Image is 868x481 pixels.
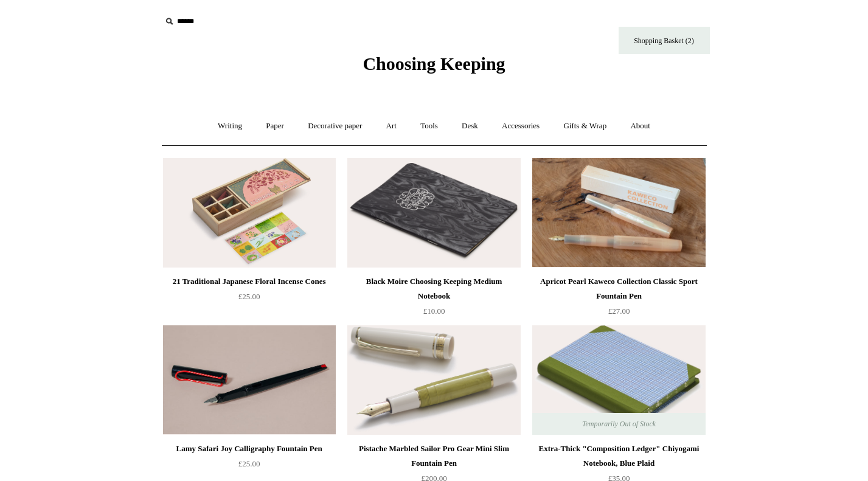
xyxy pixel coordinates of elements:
[375,110,408,142] a: Art
[532,274,705,324] a: Apricot Pearl Kaweco Collection Classic Sport Fountain Pen £27.00
[347,274,520,324] a: Black Moire Choosing Keeping Medium Notebook £10.00
[535,274,702,303] div: Apricot Pearl Kaweco Collection Classic Sport Fountain Pen
[423,306,445,316] span: £10.00
[608,306,630,316] span: £27.00
[347,325,520,435] a: Pistache Marbled Sailor Pro Gear Mini Slim Fountain Pen Pistache Marbled Sailor Pro Gear Mini Sli...
[619,27,710,54] a: Shopping Basket (2)
[238,459,260,468] span: £25.00
[347,158,520,268] a: Black Moire Choosing Keeping Medium Notebook Black Moire Choosing Keeping Medium Notebook
[350,441,517,471] div: Pistache Marbled Sailor Pro Gear Mini Slim Fountain Pen
[163,274,336,324] a: 21 Traditional Japanese Floral Incense Cones £25.00
[570,413,668,435] span: Temporarily Out of Stock
[409,110,449,142] a: Tools
[532,325,705,435] img: Extra-Thick "Composition Ledger" Chiyogami Notebook, Blue Plaid
[363,54,505,74] span: Choosing Keeping
[163,158,336,268] a: 21 Traditional Japanese Floral Incense Cones 21 Traditional Japanese Floral Incense Cones
[163,325,336,435] a: Lamy Safari Joy Calligraphy Fountain Pen Lamy Safari Joy Calligraphy Fountain Pen
[166,274,333,289] div: 21 Traditional Japanese Floral Incense Cones
[532,158,705,268] img: Apricot Pearl Kaweco Collection Classic Sport Fountain Pen
[163,325,336,435] img: Lamy Safari Joy Calligraphy Fountain Pen
[535,441,702,471] div: Extra-Thick "Composition Ledger" Chiyogami Notebook, Blue Plaid
[255,110,295,142] a: Paper
[491,110,550,142] a: Accessories
[350,274,517,303] div: Black Moire Choosing Keeping Medium Notebook
[532,158,705,268] a: Apricot Pearl Kaweco Collection Classic Sport Fountain Pen Apricot Pearl Kaweco Collection Classi...
[532,325,705,435] a: Extra-Thick "Composition Ledger" Chiyogami Notebook, Blue Plaid Extra-Thick "Composition Ledger" ...
[619,110,661,142] a: About
[207,110,253,142] a: Writing
[363,63,505,72] a: Choosing Keeping
[297,110,373,142] a: Decorative paper
[238,292,260,301] span: £25.00
[552,110,617,142] a: Gifts & Wrap
[163,158,336,268] img: 21 Traditional Japanese Floral Incense Cones
[166,441,333,456] div: Lamy Safari Joy Calligraphy Fountain Pen
[451,110,489,142] a: Desk
[347,325,520,435] img: Pistache Marbled Sailor Pro Gear Mini Slim Fountain Pen
[347,158,520,268] img: Black Moire Choosing Keeping Medium Notebook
